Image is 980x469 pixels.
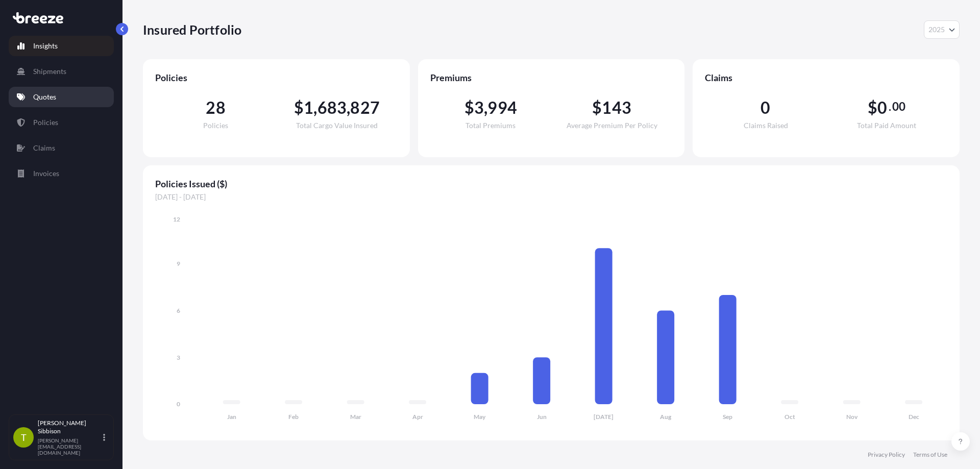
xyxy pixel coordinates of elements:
tspan: Oct [785,413,795,421]
tspan: [DATE] [594,413,614,421]
tspan: 3 [177,354,180,361]
span: Average Premium Per Policy [567,122,657,129]
span: 00 [892,103,905,111]
span: , [347,100,350,116]
tspan: 0 [177,400,180,408]
a: Policies [9,112,114,133]
span: 28 [206,100,225,116]
span: 0 [761,100,770,116]
span: 683 [317,100,347,116]
span: T [21,432,27,442]
tspan: 6 [177,307,180,314]
span: $ [464,100,474,116]
span: $ [592,100,602,116]
span: , [313,100,317,116]
a: Quotes [9,87,114,107]
a: Terms of Use [913,451,947,459]
span: 143 [602,100,631,116]
span: Claims Raised [744,122,788,129]
a: Insights [9,36,114,56]
span: 827 [350,100,380,116]
span: . [889,103,891,111]
span: Claims [705,71,947,84]
span: Total Premiums [465,122,516,129]
p: Shipments [33,66,66,77]
span: Total Cargo Value Insured [296,122,378,129]
span: Premiums [430,71,673,84]
p: [PERSON_NAME] Sibbison [38,419,101,435]
span: $ [868,100,877,116]
p: Claims [33,143,55,153]
span: 1 [304,100,313,116]
button: Year Selector [924,20,960,39]
p: Insured Portfolio [143,21,241,38]
span: 994 [487,100,517,116]
span: Policies Issued ($) [155,178,947,190]
span: Policies [203,122,228,129]
tspan: Feb [288,413,299,421]
span: Policies [155,71,398,84]
span: Total Paid Amount [857,122,916,129]
tspan: 12 [173,215,180,223]
tspan: Dec [909,413,919,421]
tspan: May [474,413,486,421]
a: Claims [9,138,114,158]
p: Insights [33,41,58,51]
tspan: Nov [846,413,858,421]
span: , [484,100,487,116]
a: Privacy Policy [868,451,905,459]
a: Shipments [9,61,114,82]
span: $ [294,100,304,116]
tspan: 9 [177,260,180,267]
span: 0 [877,100,887,116]
tspan: Jan [227,413,236,421]
p: Policies [33,117,58,128]
p: [PERSON_NAME][EMAIL_ADDRESS][DOMAIN_NAME] [38,437,101,456]
span: 3 [474,100,484,116]
a: Invoices [9,163,114,184]
p: Quotes [33,92,56,102]
tspan: Aug [660,413,672,421]
span: [DATE] - [DATE] [155,192,947,202]
span: 2025 [928,24,945,35]
tspan: Mar [350,413,361,421]
tspan: Sep [723,413,732,421]
p: Invoices [33,168,59,179]
tspan: Apr [412,413,423,421]
tspan: Jun [537,413,547,421]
